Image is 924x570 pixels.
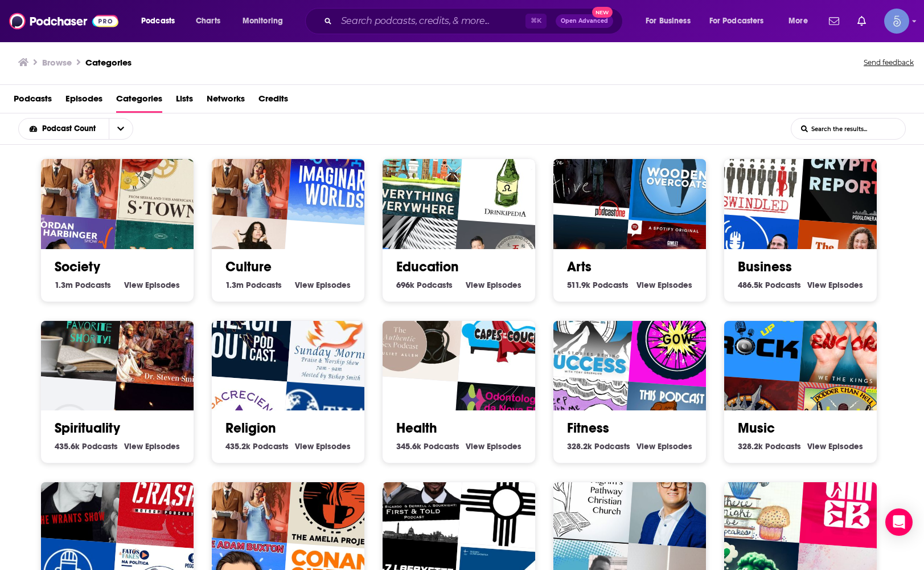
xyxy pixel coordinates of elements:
[367,445,465,543] div: First & Told
[116,89,162,113] a: Categories
[42,125,100,133] span: Podcast Count
[55,420,120,437] a: Spirituality
[396,441,421,451] span: 345.6k
[9,10,118,32] img: Podchaser - Follow, Share and Rate Podcasts
[367,283,465,381] img: Authentic Sex with Juliet Allen
[567,280,629,290] a: 511.9k Arts Podcasts
[738,280,801,290] a: 486.5k Business Podcasts
[629,128,726,226] img: Wooden Overcoats
[258,89,288,113] a: Credits
[860,55,917,71] button: Send feedback
[65,89,102,113] span: Episodes
[738,441,801,451] a: 328.2k Music Podcasts
[396,441,459,451] a: 345.6k Health Podcasts
[396,280,453,290] a: 696k Education Podcasts
[116,128,214,226] div: S-Town
[466,441,521,451] a: View Health Episodes
[417,280,453,290] span: Podcasts
[658,280,692,290] span: Episodes
[287,451,385,549] img: The Amelia Project
[709,13,764,29] span: For Podcasters
[765,441,801,451] span: Podcasts
[708,122,806,220] img: Swindled
[646,13,691,29] span: For Business
[295,280,351,290] a: View Culture Episodes
[25,445,123,543] img: The Wrants Show
[42,57,72,68] h3: Browse
[828,441,863,451] span: Episodes
[799,451,897,549] div: Um mundo em branco - Podcast
[799,290,897,388] img: WTK: Encore
[567,441,630,451] a: 328.2k Fitness Podcasts
[424,441,459,451] span: Podcasts
[458,128,556,226] img: Drinkipedia: A Tipsy Conversation Game
[124,280,143,290] span: View
[738,280,763,290] span: 486.5k
[316,441,351,451] span: Episodes
[884,9,909,34] img: User Profile
[246,280,282,290] span: Podcasts
[316,280,351,290] span: Episodes
[225,441,250,451] span: 435.2k
[537,283,635,381] img: The Real Stories Behind Success
[592,7,613,18] span: New
[702,12,781,30] button: open menu
[145,280,180,290] span: Episodes
[14,89,52,113] span: Podcasts
[207,89,245,113] span: Networks
[537,122,635,220] img: We're Alive
[116,290,214,388] img: Solomon's Porch
[75,280,111,290] span: Podcasts
[82,441,118,451] span: Podcasts
[593,280,629,290] span: Podcasts
[567,280,590,290] span: 511.9k
[708,283,806,381] img: Growin' Up Rock
[594,441,630,451] span: Podcasts
[789,13,808,29] span: More
[85,57,132,68] a: Categories
[225,258,272,275] a: Culture
[55,280,73,290] span: 1.3m
[196,13,220,29] span: Charts
[853,11,870,31] a: Show notifications dropdown
[487,280,521,290] span: Episodes
[487,441,521,451] span: Episodes
[253,441,289,451] span: Podcasts
[561,18,608,24] span: Open Advanced
[196,283,294,381] img: Reach Out
[807,280,863,290] a: View Business Episodes
[708,445,806,543] div: There Might Be Cupcakes Podcast
[458,451,556,549] img: TAKE 505 with SMALLS
[781,12,822,30] button: open menu
[458,290,556,388] img: Capes On the Couch - Where Comics Get Counseling
[287,290,385,388] div: Sunday Morning Praise Radio
[738,441,763,451] span: 328.2k
[55,280,111,290] a: 1.3m Society Podcasts
[466,280,484,290] span: View
[243,13,283,29] span: Monitoring
[25,122,123,220] img: Your Mom & Dad
[556,14,613,28] button: Open AdvancedNew
[629,290,726,388] div: Girls on wheels
[225,280,244,290] span: 1.3m
[807,441,863,451] a: View Music Episodes
[466,441,484,451] span: View
[124,280,180,290] a: View Society Episodes
[396,258,459,275] a: Education
[828,280,863,290] span: Episodes
[25,283,123,381] img: Near death experience shorts by your favorite shorty!
[124,441,143,451] span: View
